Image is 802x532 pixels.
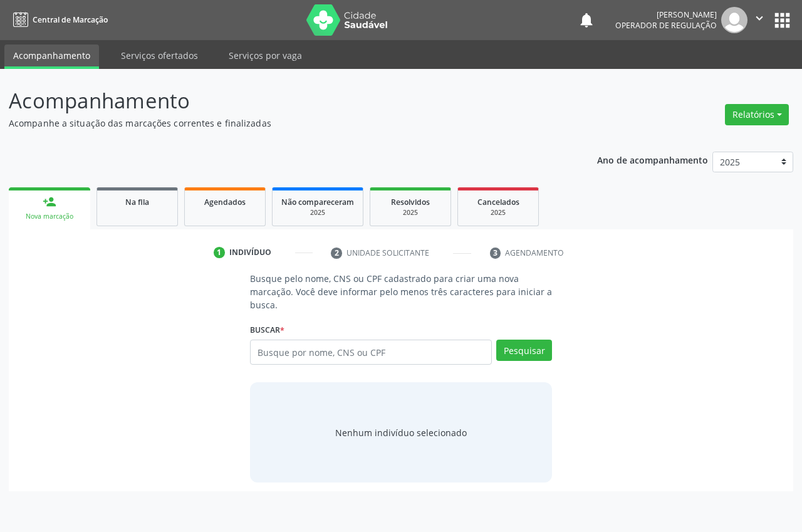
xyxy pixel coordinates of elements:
[281,197,354,207] span: Não compareceram
[391,197,430,207] span: Resolvidos
[9,9,108,30] a: Central de Marcação
[467,208,529,217] div: 2025
[496,340,552,361] button: Pesquisar
[4,44,99,69] a: Acompanhamento
[250,272,552,311] p: Busque pelo nome, CNS ou CPF cadastrado para criar uma nova marcação. Você deve informar pelo men...
[18,212,81,221] div: Nova marcação
[615,20,717,31] span: Operador de regulação
[771,9,793,31] button: apps
[747,7,771,33] button: 
[379,208,442,217] div: 2025
[220,44,311,66] a: Serviços por vaga
[578,11,595,29] button: notifications
[229,247,271,258] div: Indivíduo
[33,14,108,25] span: Central de Marcação
[112,44,207,66] a: Serviços ofertados
[9,85,558,117] p: Acompanhamento
[43,195,56,209] div: person_add
[725,104,789,125] button: Relatórios
[125,197,149,207] span: Na fila
[214,247,225,258] div: 1
[597,152,708,167] p: Ano de acompanhamento
[477,197,519,207] span: Cancelados
[250,320,284,340] label: Buscar
[335,426,467,439] div: Nenhum indivíduo selecionado
[250,340,492,365] input: Busque por nome, CNS ou CPF
[204,197,246,207] span: Agendados
[9,117,558,130] p: Acompanhe a situação das marcações correntes e finalizadas
[615,9,717,20] div: [PERSON_NAME]
[721,7,747,33] img: img
[753,11,766,25] i: 
[281,208,354,217] div: 2025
